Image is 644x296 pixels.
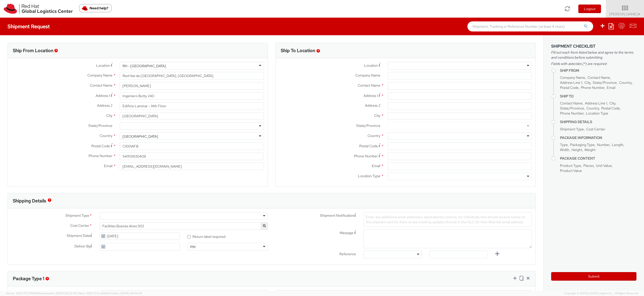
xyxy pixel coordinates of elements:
span: Number [597,142,610,147]
span: Location [364,63,378,68]
span: Location Type [586,111,608,116]
span: Company Name [355,73,380,78]
span: Contact Name [560,101,583,105]
span: State/Province [356,123,380,128]
span: Address 1 [96,93,110,98]
input: Shipment, Tracking or Reference Number (at least 4 chars) [467,21,593,31]
span: Address Line 1 [560,80,582,85]
span: Type [560,142,568,147]
span: Packaging Type [570,142,595,147]
span: Pieces [583,163,594,168]
div: [GEOGRAPHIC_DATA] [123,134,158,139]
span: State/Province [593,80,617,85]
h4: Shipment Request [8,24,50,29]
span: Product Type [560,163,581,168]
span: Country [586,106,599,110]
span: Copyright © [DATE]-[DATE] Agistix Inc., All Rights Reserved [564,291,638,295]
button: Need help? [79,4,112,12]
span: Server: 2025.17.0-1194904eeae [6,291,77,295]
h4: Package Content [560,157,636,160]
span: Contact Name [90,83,112,88]
span: City [609,101,615,105]
span: Company Name [87,73,112,78]
button: Submit [551,272,636,281]
span: Phone Number [560,111,584,116]
h4: Ship From [560,69,636,72]
span: Address 2 [365,103,380,108]
h4: Shipping Details [560,120,636,124]
span: Weight [584,147,595,152]
span: Contact Name [358,83,380,88]
span: Phone Number [89,154,112,158]
span: Postal Code [359,144,378,148]
span: master, [DATE] 10:32:38 [46,291,77,295]
span: City [374,113,380,118]
h3: Ship From Location [13,48,53,53]
button: Logout [578,5,601,13]
span: Address 2 [97,103,112,108]
span: Width [560,147,569,152]
span: Shipment Date [67,233,90,238]
span: [PERSON_NAME] [609,12,641,16]
span: Unit Value [596,163,612,168]
span: Phone Number [581,85,605,90]
span: ▼ [638,12,641,16]
h3: Shipment Checklist [551,44,636,49]
label: Return label required [187,233,226,239]
span: Phone Number [354,154,378,158]
input: Return label required [187,235,191,238]
span: master, [DATE] 08:44:05 [111,291,142,295]
span: Shipment Type [65,213,89,219]
span: Postal Code [91,144,110,148]
span: Country [100,133,112,138]
div: PM [190,244,195,249]
span: Shipment Notification [320,213,354,218]
img: rh-logistics-00dfa346123c4ec078e1.svg [4,4,73,14]
span: Reference [339,252,356,256]
span: City [106,113,112,118]
div: RH - [GEOGRAPHIC_DATA] [123,63,166,68]
span: Cost Center [586,127,605,131]
span: Product Value [560,168,582,173]
span: Email [104,164,112,168]
h3: Ship To Location [281,48,315,53]
span: Deliver By [74,244,90,249]
span: Email [607,85,615,90]
span: Message [340,231,353,235]
span: Contact Name [587,75,610,80]
span: Cost Center [70,223,89,229]
span: Email [372,164,380,168]
span: Length [612,142,623,147]
span: Facilities Buenes Aires 902 [100,222,268,230]
span: Facilities Buenes Aires 902 [102,224,265,228]
span: City [584,80,590,85]
h4: Package Information [560,136,636,140]
h3: Package Type 1 [13,276,44,281]
span: Country [619,80,632,85]
span: Address 1 [364,93,378,98]
span: Fields with asterisks (*) are required [551,61,636,66]
span: Postal Code [601,106,620,110]
span: Location Type [358,174,380,178]
span: State/Province [560,106,584,110]
span: Company Name [560,75,585,80]
span: Client: 2025.17.0-cb14447 [77,291,142,295]
span: Address Line 1 [585,101,607,105]
span: Postal Code [560,85,579,90]
span: Location [96,63,110,68]
span: Height [572,147,582,152]
h3: Shipping Details [13,198,46,203]
h4: Ship To [560,94,636,98]
span: Country [368,133,380,138]
span: State/Province [88,123,112,128]
span: Fill out each form listed below and agree to the terms and conditions before submitting [551,50,636,60]
span: Shipment Type [560,127,584,131]
span: Enter any additional email addresses, separated by comma, for individuals who should receive noti... [366,215,525,224]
